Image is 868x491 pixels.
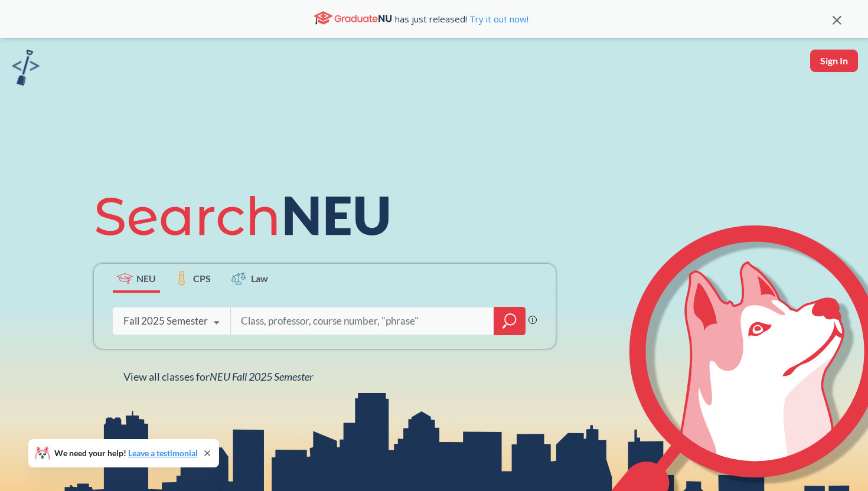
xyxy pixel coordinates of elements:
span: We need your help! [54,449,198,457]
span: CPS [193,271,211,285]
a: sandbox logo [12,50,40,89]
a: Leave a testimonial [128,448,198,458]
img: sandbox logo [12,50,40,86]
div: Fall 2025 Semester [123,315,208,328]
span: View all classes for [123,370,313,383]
span: NEU Fall 2025 Semester [210,370,313,383]
span: Law [251,271,268,285]
div: magnifying glass [494,307,526,335]
span: NEU [136,271,156,285]
button: Sign In [810,50,858,72]
a: Try it out now! [467,13,528,25]
input: Class, professor, course number, "phrase" [240,309,485,333]
svg: magnifying glass [502,313,517,329]
span: has just released! [395,12,528,25]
